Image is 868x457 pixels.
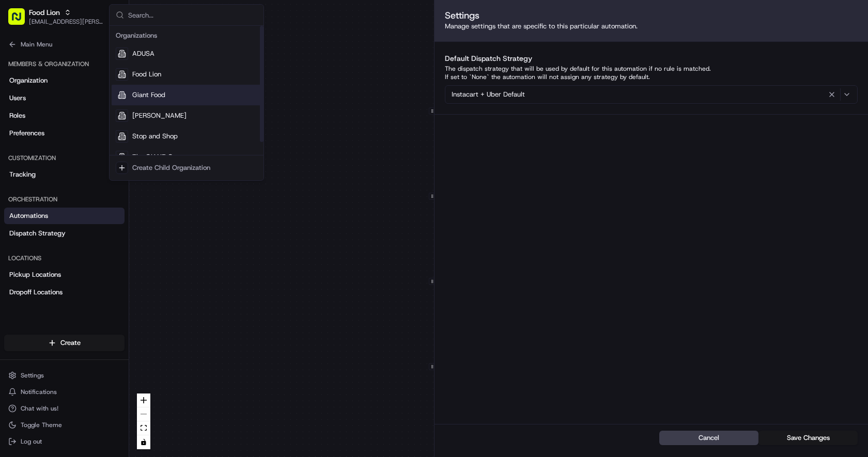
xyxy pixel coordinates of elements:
span: Create [60,338,81,348]
span: Notifications [21,388,57,396]
span: Stop and Shop [132,132,178,141]
img: 1736555255976-a54dd68f-1ca7-489b-9aae-adbdc363a1c4 [10,99,29,117]
button: Toggle Theme [4,418,125,432]
p: Welcome 👋 [10,41,188,58]
a: Pickup Locations [4,266,125,283]
span: Dropoff Locations [9,288,63,297]
div: 📗 [10,151,19,159]
span: Log out [21,437,42,446]
button: toggle interactivity [137,435,150,449]
button: Create [4,335,125,351]
span: Chat with us! [21,404,58,413]
span: Instacart + Uber Default [452,90,525,99]
img: Nash [10,10,31,31]
div: Suggestions [110,26,263,180]
button: Main Menu [4,37,125,52]
button: Notifications [4,385,125,399]
span: Organization [9,76,48,85]
span: Food Lion [132,70,161,79]
button: zoom in [137,393,150,407]
button: Log out [4,434,125,449]
button: Cancel [659,431,758,445]
span: Tracking [9,170,36,179]
span: Knowledge Base [21,150,79,160]
button: [EMAIL_ADDRESS][PERSON_NAME][DOMAIN_NAME] [29,18,103,26]
button: Food Lion [29,7,60,18]
a: Preferences [4,125,125,141]
button: Chat with us! [4,401,125,416]
div: Locations [4,250,125,266]
p: Manage settings that are specific to this particular automation. [445,22,858,31]
button: Start new chat [176,102,188,114]
span: The GIANT Company [132,152,197,162]
span: [PERSON_NAME] [132,111,187,120]
span: Giant Food [132,90,165,100]
div: We're available if you need us! [35,109,131,117]
span: Main Menu [21,40,52,49]
label: Default Dispatch Strategy [445,54,532,63]
span: Roles [9,111,25,120]
input: Clear [27,67,171,77]
a: Organization [4,72,125,89]
span: Settings [21,371,44,380]
a: Tracking [4,166,125,183]
div: Create Child Organization [132,163,210,172]
a: Roles [4,107,125,124]
span: ADUSA [132,49,154,58]
a: Dispatch Strategy [4,225,125,242]
h2: Settings [445,10,858,21]
p: The dispatch strategy that will be used by default for this automation if no rule is matched. If ... [445,65,858,81]
button: Settings [4,368,125,383]
div: Customization [4,150,125,166]
a: Powered byPylon [73,175,125,183]
div: Start new chat [35,99,169,109]
a: Users [4,90,125,106]
span: Dispatch Strategy [9,229,66,238]
a: 💻API Documentation [83,146,170,164]
span: Toggle Theme [21,421,62,429]
a: Dropoff Locations [4,284,125,301]
span: API Documentation [98,150,166,160]
button: Save Changes [758,431,858,445]
span: Pylon [103,175,125,183]
div: 💻 [87,151,96,159]
span: Users [9,93,26,103]
button: fit view [137,421,150,435]
input: Search... [128,5,257,25]
button: Food Lion[EMAIL_ADDRESS][PERSON_NAME][DOMAIN_NAME] [4,4,107,29]
span: Automations [9,211,48,220]
span: Preferences [9,129,44,138]
a: Automations [4,208,125,224]
a: 📗Knowledge Base [6,146,83,164]
div: Organizations [112,28,261,43]
button: Instacart + Uber Default [445,85,858,104]
div: Orchestration [4,191,125,208]
div: Members & Organization [4,56,125,72]
span: Pickup Locations [9,270,61,279]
